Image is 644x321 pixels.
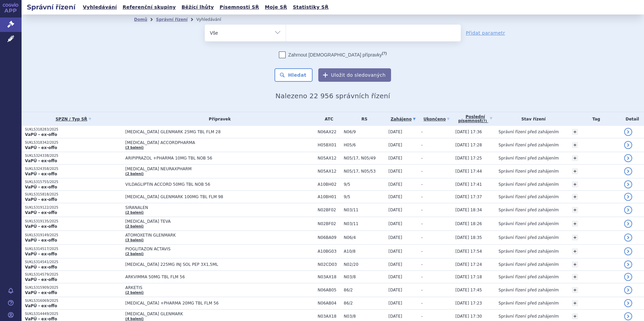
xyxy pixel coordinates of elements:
span: [MEDICAL_DATA] GLENMARK 25MG TBL FLM 28 [125,130,294,134]
th: Stav řízení [495,112,569,126]
a: (2 balení) [125,211,143,214]
strong: VaPÚ - ex-offo [25,277,57,282]
th: Tag [569,112,621,126]
span: - [421,194,423,199]
span: 9/5 [344,194,385,199]
a: Moje SŘ [263,3,289,12]
span: SIRANALEN [125,205,294,210]
a: Běžící lhůty [180,3,216,12]
a: SPZN / Typ SŘ [25,114,122,124]
h2: Správní řízení [22,2,81,12]
p: SUKLS319149/2025 [25,233,122,238]
span: [DATE] 17:30 [455,314,482,319]
strong: VaPÚ - ex-offo [25,238,57,243]
span: - [421,182,423,187]
strong: VaPÚ - ex-offo [25,132,57,137]
span: [DATE] [388,156,402,160]
span: [DATE] [388,208,402,212]
span: 86/2 [344,288,385,292]
a: detail [624,167,632,175]
strong: VaPÚ - ex-offo [25,172,57,176]
a: + [572,221,578,227]
span: - [421,143,423,147]
a: Statistiky SŘ [291,3,330,12]
span: N06AB04 [318,301,340,306]
a: + [572,261,578,267]
span: N03AX18 [318,314,340,319]
span: - [421,275,423,279]
span: [DATE] [388,194,402,199]
span: [DATE] [388,169,402,174]
a: detail [624,247,632,255]
span: Správní řízení před zahájením [498,262,559,267]
span: N02CD03 [318,262,340,267]
span: [MEDICAL_DATA] GLENMARK [125,312,294,316]
th: Detail [621,112,644,126]
span: [DATE] 17:23 [455,301,482,306]
span: - [421,301,423,306]
span: Správní řízení před zahájením [498,208,559,212]
span: Správní řízení před zahájením [498,314,559,319]
span: [DATE] [388,275,402,279]
button: Hledat [275,68,313,82]
span: - [421,288,423,292]
span: Správní řízení před zahájením [498,301,559,306]
span: [DATE] 17:24 [455,262,482,267]
a: + [572,168,578,174]
span: [DATE] 17:25 [455,156,482,160]
a: detail [624,260,632,269]
th: ATC [314,112,340,126]
span: [DATE] [388,249,402,254]
span: - [421,235,423,240]
span: Správní řízení před zahájením [498,275,559,279]
p: SUKLS318283/2025 [25,127,122,132]
a: detail [624,128,632,136]
a: detail [624,220,632,228]
span: N03/8 [344,275,385,279]
a: Domů [134,17,147,22]
a: (4 balení) [125,317,143,321]
a: + [572,248,578,254]
span: [DATE] [388,182,402,187]
a: (2 balení) [125,172,143,176]
a: Písemnosti SŘ [218,3,261,12]
span: Správní řízení před zahájením [498,288,559,292]
span: N05AX12 [318,156,340,160]
span: VILDAGLIPTIN ACCORD 50MG TBL NOB 56 [125,182,294,187]
span: [MEDICAL_DATA] 225MG INJ SOL PEP 3X1,5ML [125,262,294,267]
a: detail [624,141,632,149]
span: [DATE] 17:36 [455,130,482,134]
p: SUKLS315909/2025 [25,285,122,290]
span: Správní řízení před zahájením [498,249,559,254]
span: [DATE] [388,288,402,292]
a: (2 balení) [125,224,143,228]
a: detail [624,154,632,162]
span: ARIPIPRAZOL +PHARMA 10MG TBL NOB 56 [125,156,294,160]
a: Poslednípísemnost(?) [455,112,495,126]
a: Přidat parametr [466,30,505,36]
span: [DATE] [388,235,402,240]
strong: VaPÚ - ex-offo [25,185,57,189]
span: - [421,156,423,160]
strong: VaPÚ - ex-offo [25,224,57,229]
a: Ukončeno [421,114,452,124]
span: [DATE] 17:37 [455,194,482,199]
span: [DATE] 17:41 [455,182,482,187]
a: + [572,194,578,200]
strong: VaPÚ - ex-offo [25,197,57,202]
a: Správní řízení [156,17,188,22]
abbr: (?) [382,51,387,56]
abbr: (?) [482,119,487,123]
strong: VaPÚ - ex-offo [25,145,57,150]
a: detail [624,286,632,294]
span: N05/17, N05/53 [344,169,385,174]
a: + [572,181,578,187]
p: SUKLS318342/2025 [25,140,122,145]
span: N06/9 [344,130,385,134]
span: N06/4 [344,235,385,240]
a: detail [624,206,632,214]
span: [MEDICAL_DATA] TEVA [125,219,294,224]
label: Zahrnout [DEMOGRAPHIC_DATA] přípravky [279,51,387,58]
span: [DATE] [388,301,402,306]
span: Správní řízení před zahájením [498,143,559,147]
